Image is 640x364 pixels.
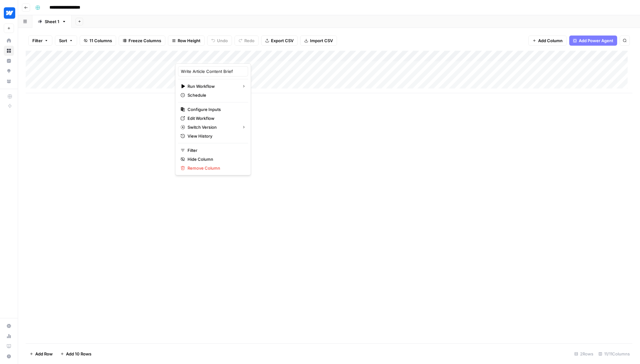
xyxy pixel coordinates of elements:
div: 11/11 Columns [596,349,632,359]
button: Row Height [168,36,205,46]
a: Your Data [4,76,14,86]
span: Undo [217,37,228,44]
span: Edit Workflow [188,115,243,121]
span: Sort [59,37,67,44]
button: Workspace: Webflow [4,5,14,21]
button: Help + Support [4,351,14,361]
button: Export CSV [261,36,298,46]
button: Add Row [26,349,56,359]
a: Learning Hub [4,341,14,351]
a: Sheet 1 [32,15,72,28]
span: Add Power Agent [579,37,613,44]
button: 11 Columns [80,36,116,46]
span: 11 Columns [89,37,112,44]
span: Export CSV [271,37,294,44]
span: View History [188,133,243,139]
span: Run Workflow [188,83,237,89]
a: Usage [4,331,14,341]
button: Freeze Columns [119,36,165,46]
button: Add Column [528,36,567,46]
a: Settings [4,321,14,331]
span: Add Row [35,351,53,357]
span: Import CSV [310,37,333,44]
button: Undo [207,36,232,46]
span: Row Height [178,37,201,44]
a: Browse [4,46,14,56]
span: Filter [32,37,43,44]
span: Redo [244,37,254,44]
span: Add Column [538,37,563,44]
a: Opportunities [4,66,14,76]
span: Switch Version [188,124,237,130]
span: Remove Column [188,165,243,171]
a: Home [4,36,14,46]
button: Redo [234,36,259,46]
span: Hide Column [188,156,243,162]
button: Add Power Agent [569,36,617,46]
span: Filter [188,147,243,153]
span: Add 10 Rows [66,351,91,357]
a: Insights [4,56,14,66]
button: Add 10 Rows [56,349,95,359]
img: Webflow Logo [4,7,15,19]
span: Freeze Columns [129,37,161,44]
div: 2 Rows [572,349,596,359]
div: Sheet 1 [45,18,59,25]
button: Import CSV [300,36,337,46]
span: Schedule [188,92,243,98]
span: Configure Inputs [188,106,243,113]
button: Filter [28,36,52,46]
button: Sort [55,36,77,46]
